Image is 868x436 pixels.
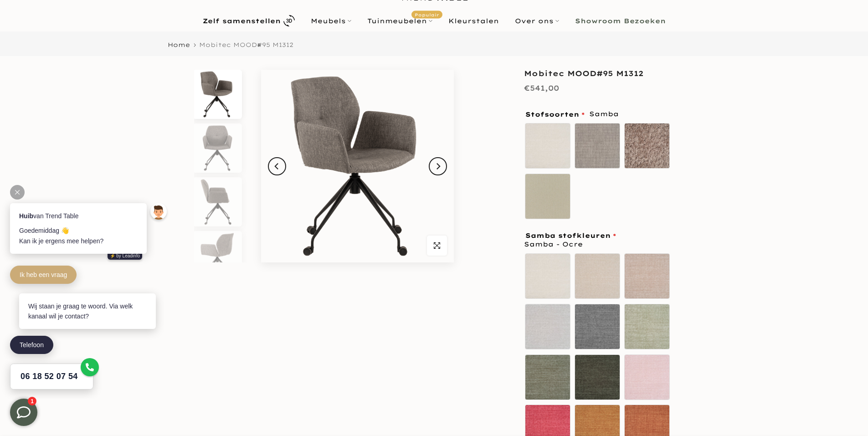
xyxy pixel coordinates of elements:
[20,215,77,224] span: 06 18 52 07 54
[525,232,616,239] span: Samba stofkleuren
[195,13,303,29] a: Zelf samenstellen
[168,42,190,48] a: Home
[359,15,440,26] a: TuinmeubelenPopulair
[303,15,359,26] a: Meubels
[575,18,666,24] b: Showroom Bezoeken
[9,206,92,232] a: 06 18 52 07 54
[411,10,442,18] span: Populair
[1,390,46,435] iframe: toggle-frame
[1,157,179,399] iframe: bot-iframe
[524,70,674,77] h1: Mobitec MOOD#95 M1312
[429,157,447,175] button: Next
[524,239,583,250] span: Samba - Ocre
[589,108,619,120] span: Samba
[507,15,567,26] a: Over ons
[203,18,281,24] b: Zelf samenstellen
[567,15,673,26] a: Showroom Bezoeken
[440,15,507,26] a: Kleurstalen
[199,41,293,48] span: Mobitec MOOD#95 M1312
[524,82,559,95] div: €541,00
[525,111,585,118] span: Stofsoorten
[268,157,286,175] button: Previous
